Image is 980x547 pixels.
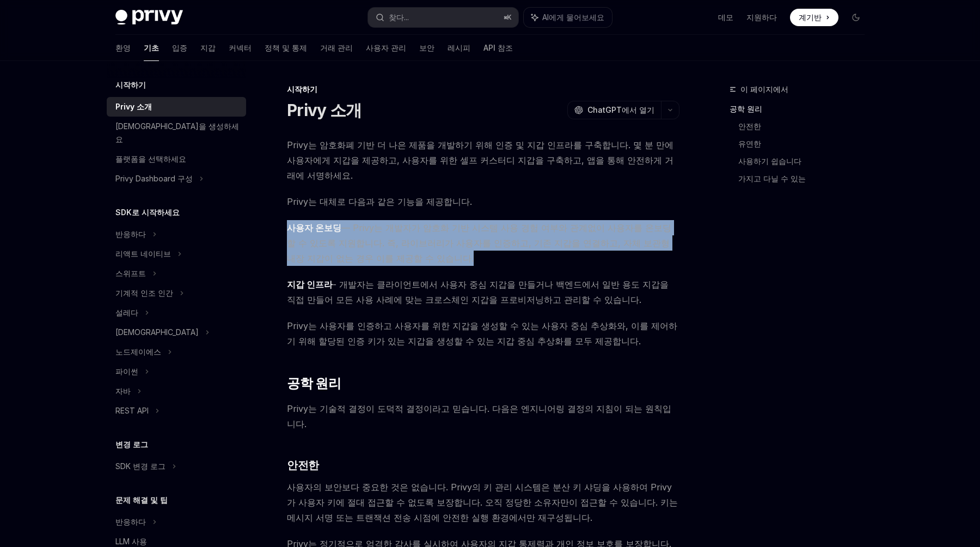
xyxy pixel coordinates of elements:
[287,222,671,264] font: — Privy는 개발자가 암호화 기반 시스템 사용 경험 여부와 관계없이 사용자를 온보딩할 수 있도록 지원합니다. 즉, 라이브러리가 사용자를 인증하고, 기존 지갑을 연결하고, ...
[738,174,806,183] font: 가지고 다닐 수 있는
[200,35,216,61] a: 지갑
[738,121,761,131] font: 안전한
[448,35,470,61] a: 레시피
[287,84,317,94] font: 시작하기
[115,440,148,449] font: 변경 로그
[738,170,873,187] a: 가지고 다닐 수 있는
[507,13,512,21] font: K
[419,35,434,61] a: 보안
[107,97,246,117] a: Privy 소개
[229,43,252,52] font: 커넥터
[504,13,507,21] font: ⌘
[718,12,733,23] a: 데모
[172,43,187,52] font: 입증
[790,9,838,26] a: 계기반
[738,156,801,166] font: 사용하기 쉽습니다
[287,279,669,305] font: - 개발자는 클라이언트에서 사용자 중심 지갑을 만들거나 백엔드에서 일반 용도 지갑을 직접 만들어 모든 사용 사례에 맞는 크로스체인 지갑을 프로비저닝하고 관리할 수 있습니다.
[740,84,788,94] font: 이 페이지에서
[287,100,362,120] font: Privy 소개
[389,13,409,22] font: 찾다...
[287,279,333,290] font: 지갑 인프라
[483,43,513,52] font: API 참조
[115,43,131,52] font: 환영
[115,10,183,25] img: 어두운 로고
[115,386,131,396] font: 자바
[200,43,216,52] font: 지갑
[115,35,131,61] a: 환영
[746,13,777,22] font: 지원하다
[115,269,146,278] font: 스위프트
[265,43,307,52] font: 정책 및 통제
[115,461,166,471] font: SDK 변경 로그
[172,35,187,61] a: 입증
[847,9,865,26] button: 다크 모드 전환
[144,35,159,61] a: 기초
[115,174,193,183] font: Privy Dashboard 구성
[287,139,673,181] font: Privy는 암호화폐 기반 더 나은 제품을 개발하기 위해 인증 및 지갑 인프라를 구축합니다. 몇 분 만에 사용자에게 지갑을 제공하고, 사용자를 위한 셀프 커스터디 지갑을 구축...
[115,249,171,258] font: 리액트 네이티브
[483,35,513,61] a: API 참조
[587,105,654,114] font: ChatGPT에서 열기
[115,537,147,546] font: LLM 사용
[320,43,353,52] font: 거래 관리
[115,288,173,297] font: 기계적 인조 인간
[320,35,353,61] a: 거래 관리
[115,154,186,163] font: 플랫폼을 선택하세요
[107,117,246,149] a: [DEMOGRAPHIC_DATA]을 생성하세요
[229,35,252,61] a: 커넥터
[567,101,661,119] button: ChatGPT에서 열기
[524,8,612,27] button: AI에게 물어보세요
[738,118,873,135] a: 안전한
[419,43,434,52] font: 보안
[746,12,777,23] a: 지원하다
[115,229,146,239] font: 반응하다
[738,153,873,170] a: 사용하기 쉽습니다
[448,43,470,52] font: 레시피
[115,517,146,526] font: 반응하다
[738,139,761,148] font: 유연한
[542,13,604,22] font: AI에게 물어보세요
[115,347,161,356] font: 노드제이에스
[115,80,146,89] font: 시작하기
[115,327,199,337] font: [DEMOGRAPHIC_DATA]
[107,149,246,169] a: 플랫폼을 선택하세요
[730,100,873,118] a: 공학 원리
[115,102,152,111] font: Privy 소개
[287,482,678,523] font: 사용자의 보안보다 중요한 것은 없습니다. Privy의 키 관리 시스템은 분산 키 샤딩을 사용하여 Privy가 사용자 키에 절대 접근할 수 없도록 보장합니다. 오직 정당한 소유...
[287,196,472,207] font: Privy는 대체로 다음과 같은 기능을 제공합니다.
[115,208,180,217] font: SDK로 시작하세요
[287,320,677,347] font: Privy는 사용자를 인증하고 사용자를 위한 지갑을 생성할 수 있는 사용자 중심 추상화와, 이를 제어하기 위해 할당된 인증 키가 있는 지갑을 생성할 수 있는 지갑 중심 추상화...
[366,35,406,61] a: 사용자 관리
[718,13,733,22] font: 데모
[287,403,671,429] font: Privy는 기술적 결정이 도덕적 결정이라고 믿습니다. 다음은 엔지니어링 결정의 지침이 되는 원칙입니다.
[115,308,138,317] font: 설레다
[115,367,138,376] font: 파이썬
[115,121,239,144] font: [DEMOGRAPHIC_DATA]을 생성하세요
[287,222,341,233] font: 사용자 온보딩
[287,375,341,391] font: 공학 원리
[287,459,319,472] font: 안전한
[115,406,149,415] font: REST API
[799,13,822,22] font: 계기반
[730,104,762,113] font: 공학 원리
[115,495,168,505] font: 문제 해결 및 팁
[366,43,406,52] font: 사용자 관리
[265,35,307,61] a: 정책 및 통제
[738,135,873,153] a: 유연한
[144,43,159,52] font: 기초
[368,8,518,27] button: 찾다...⌘K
